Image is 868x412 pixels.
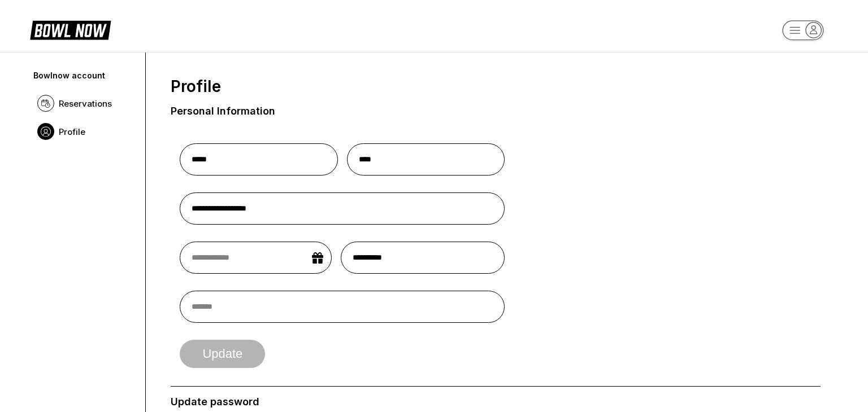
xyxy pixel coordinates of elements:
[59,98,112,109] span: Reservations
[171,105,275,117] div: Personal Information
[32,89,136,117] a: Reservations
[171,77,221,96] span: Profile
[59,126,85,137] span: Profile
[171,396,821,408] div: Update password
[33,71,134,80] div: Bowlnow account
[32,117,136,146] a: Profile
